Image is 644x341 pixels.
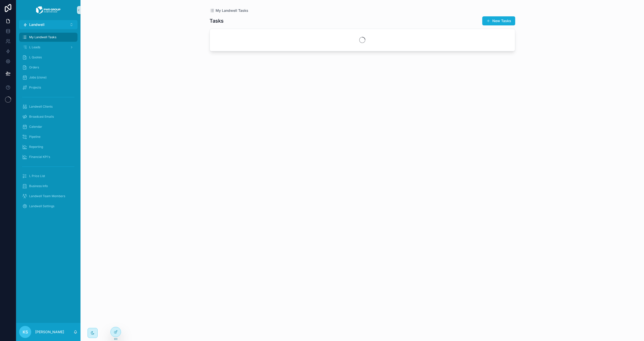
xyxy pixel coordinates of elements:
[29,184,48,188] span: Business Info
[36,6,61,14] img: App logo
[29,145,43,149] span: Reporting
[29,55,42,59] span: L Quotes
[19,33,77,42] a: My Landwell Tasks
[29,115,54,119] span: Broadcast Emails
[19,112,77,121] a: Broadcast Emails
[19,63,77,72] a: Orders
[216,8,248,13] span: My Landwell Tasks
[29,135,41,139] span: Pipeline
[29,155,50,159] span: Financial KPI's
[482,16,515,25] button: New Tasks
[19,192,77,201] a: Landwell Team Members
[19,202,77,211] a: Landwell Settings
[19,83,77,92] a: Projects
[19,73,77,82] a: Jobs (clone)
[29,125,42,129] span: Calendar
[29,75,47,79] span: Jobs (clone)
[19,172,77,181] a: L Price List
[210,17,224,24] h1: Tasks
[35,329,64,334] p: [PERSON_NAME]
[19,53,77,62] a: L Quotes
[19,142,77,151] a: Reporting
[16,29,80,217] div: scrollable content
[19,43,77,52] a: L Leads
[19,122,77,131] a: Calendar
[19,20,77,29] button: Select Button
[29,105,53,109] span: Landwell Clients
[19,132,77,141] a: Pipeline
[19,182,77,191] a: Business Info
[29,45,40,49] span: L Leads
[29,35,56,39] span: My Landwell Tasks
[23,329,28,335] span: KS
[19,102,77,111] a: Landwell Clients
[29,194,65,198] span: Landwell Team Members
[210,8,248,13] a: My Landwell Tasks
[29,174,45,178] span: L Price List
[19,152,77,161] a: Financial KPI's
[29,86,41,90] span: Projects
[29,204,54,208] span: Landwell Settings
[29,22,45,27] span: Landwell
[29,65,39,69] span: Orders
